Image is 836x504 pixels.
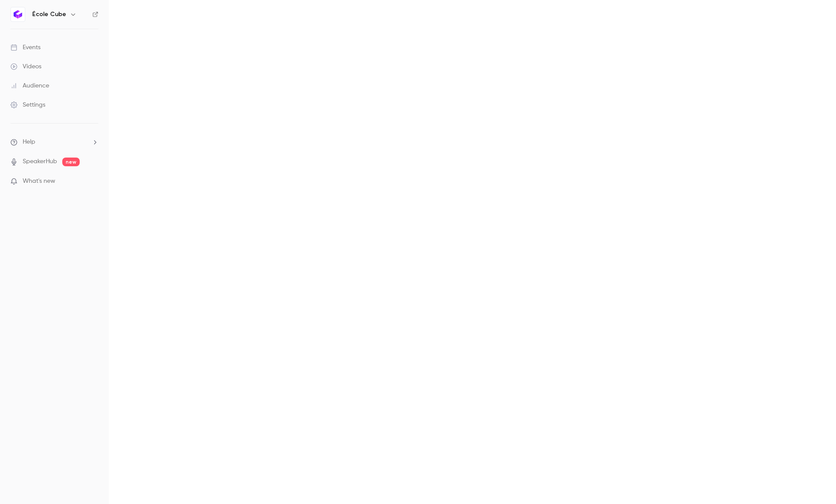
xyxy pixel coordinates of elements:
li: help-dropdown-opener [10,138,98,147]
div: Settings [10,101,45,109]
span: What's new [23,177,55,186]
a: SpeakerHub [23,157,57,166]
span: Help [23,138,35,147]
div: Audience [10,81,49,90]
img: École Cube [11,7,25,21]
div: Videos [10,62,41,71]
span: new [62,158,80,166]
h6: École Cube [32,10,66,19]
div: Events [10,43,40,52]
